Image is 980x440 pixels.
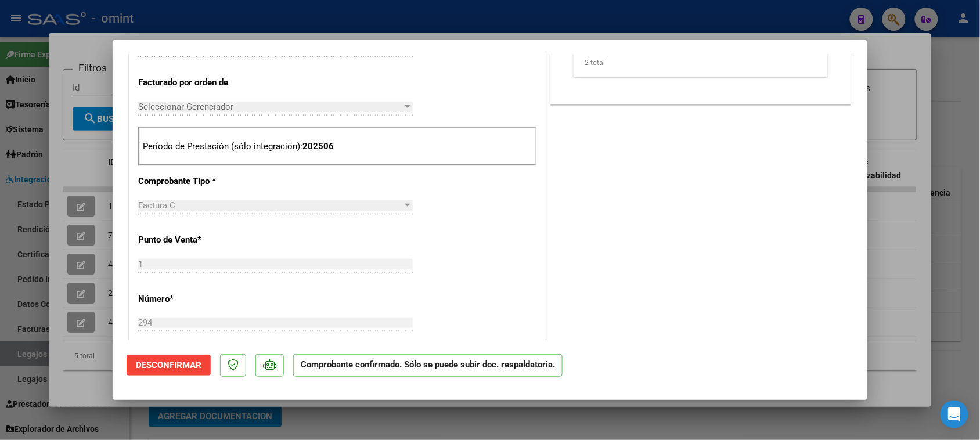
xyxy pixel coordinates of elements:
p: Número [138,293,258,306]
p: Facturado por orden de [138,76,258,89]
span: Factura C [138,200,175,211]
div: Open Intercom Messenger [941,401,968,428]
p: Comprobante confirmado. Sólo se puede subir doc. respaldatoria. [293,354,563,377]
p: Período de Prestación (sólo integración): [143,140,532,153]
p: Comprobante Tipo * [138,175,258,188]
span: Seleccionar Gerenciador [138,102,402,112]
span: Desconfirmar [136,360,201,370]
div: 2 total [574,48,828,77]
strong: 202506 [302,141,334,152]
p: Punto de Venta [138,233,258,247]
button: Desconfirmar [127,355,211,376]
